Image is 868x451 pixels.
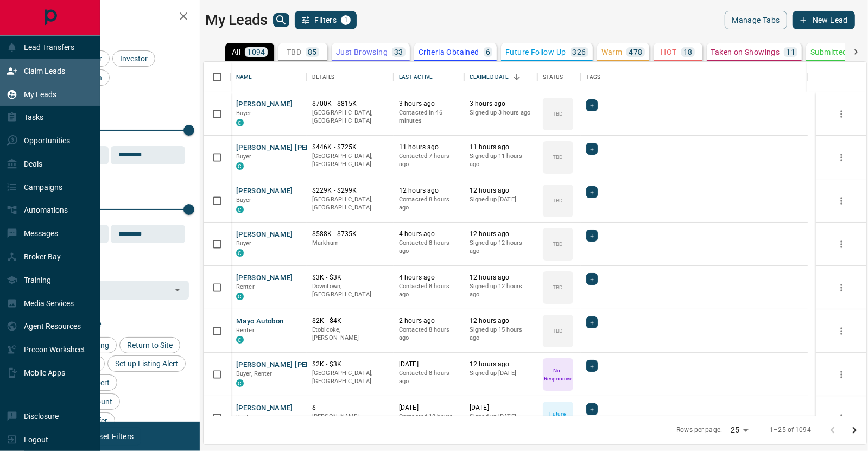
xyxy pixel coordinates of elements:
p: Signed up [DATE] [470,412,532,421]
p: Signed up 3 hours ago [470,109,532,117]
p: 18 [683,48,693,56]
p: 1094 [247,48,265,56]
span: + [590,100,594,111]
button: more [833,236,850,252]
p: 4 hours ago [399,273,459,282]
p: Contacted 8 hours ago [399,195,459,212]
div: + [586,186,598,198]
p: $229K - $299K [312,186,388,195]
button: more [833,366,850,383]
p: Criteria Obtained [419,48,479,56]
span: Return to Site [123,341,176,350]
p: 12 hours ago [470,316,532,326]
button: Filters1 [295,11,357,29]
p: $--- [312,403,388,412]
span: + [590,317,594,328]
p: 12 hours ago [399,186,459,195]
p: Future Follow Up [505,48,566,56]
div: Status [537,62,581,92]
button: Go to next page [844,420,865,441]
button: [PERSON_NAME] [PERSON_NAME] [236,143,352,153]
p: All [232,48,240,56]
span: + [590,143,594,154]
p: Rows per page: [676,425,722,435]
button: more [833,410,850,426]
button: [PERSON_NAME] [236,403,293,414]
div: Status [543,62,563,92]
p: Just Browsing [336,48,388,56]
p: [PERSON_NAME][GEOGRAPHIC_DATA] [312,412,388,429]
button: Manage Tabs [725,11,787,29]
button: [PERSON_NAME] [236,186,293,196]
div: Name [231,62,307,92]
p: Submitted Offer [810,48,867,56]
p: Taken on Showings [711,48,780,56]
p: TBD [553,153,563,161]
span: Renter [236,414,255,421]
p: Not Responsive [544,366,572,383]
p: [GEOGRAPHIC_DATA], [GEOGRAPHIC_DATA] [312,195,388,212]
div: condos.ca [236,206,244,213]
p: 85 [308,48,317,56]
p: 12 hours ago [470,230,532,239]
span: + [590,360,594,371]
p: Signed up [DATE] [470,195,532,204]
p: 2 hours ago [399,316,459,326]
div: condos.ca [236,336,244,344]
p: Signed up 12 hours ago [470,239,532,256]
p: Contacted 8 hours ago [399,282,459,299]
p: Etobicoke, [PERSON_NAME] [312,326,388,342]
div: Tags [586,62,601,92]
p: TBD [553,327,563,335]
span: + [590,274,594,284]
p: Signed up [DATE] [470,369,532,378]
p: 4 hours ago [399,230,459,239]
span: Buyer [236,240,252,247]
button: more [833,106,850,122]
div: + [586,99,598,111]
p: Contacted 7 hours ago [399,152,459,169]
p: Signed up 12 hours ago [470,282,532,299]
div: Set up Listing Alert [107,355,186,372]
p: 12 hours ago [470,186,532,195]
p: $3K - $3K [312,273,388,282]
p: [DATE] [399,403,459,412]
div: Claimed Date [464,62,537,92]
button: Mayo Autobon [236,316,284,327]
p: 33 [394,48,403,56]
p: 1–25 of 1094 [770,425,811,435]
p: Signed up 15 hours ago [470,326,532,342]
p: 12 hours ago [470,273,532,282]
div: Details [312,62,334,92]
div: + [586,273,598,285]
p: [DATE] [399,360,459,369]
span: + [590,404,594,415]
p: $446K - $725K [312,143,388,152]
button: more [833,193,850,209]
button: Reset Filters [83,427,141,446]
div: condos.ca [236,249,244,257]
button: New Lead [793,11,855,29]
p: $2K - $3K [312,360,388,369]
div: Last Active [394,62,464,92]
div: condos.ca [236,162,244,170]
div: Investor [112,50,155,67]
span: Buyer [236,196,252,204]
p: [GEOGRAPHIC_DATA], [GEOGRAPHIC_DATA] [312,109,388,125]
div: + [586,403,598,415]
p: $588K - $735K [312,230,388,239]
div: + [586,360,598,372]
p: TBD [287,48,301,56]
p: Signed up 11 hours ago [470,152,532,169]
p: 3 hours ago [470,99,532,109]
p: TBD [553,196,563,205]
div: 25 [726,422,752,438]
div: + [586,316,598,328]
p: 11 hours ago [399,143,459,152]
p: Contacted 18 hours ago [399,412,459,429]
p: TBD [553,240,563,248]
button: [PERSON_NAME] [236,230,293,240]
p: 12 hours ago [470,360,532,369]
div: Tags [581,62,808,92]
button: more [833,323,850,339]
